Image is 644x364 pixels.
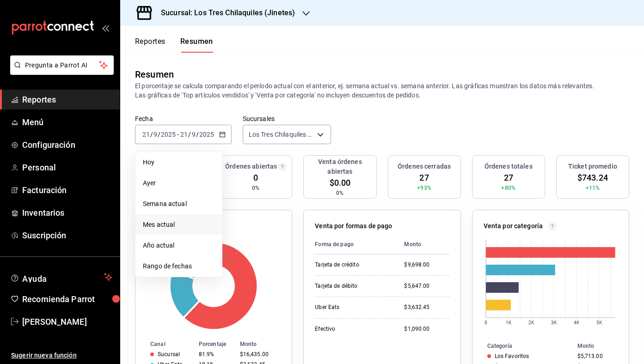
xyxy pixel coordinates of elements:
[315,261,389,269] div: Tarjeta de crédito
[153,7,295,18] h3: Sucursal: Los Tres Chilaquiles (Jinetes)
[315,235,397,255] th: Forma de pago
[596,320,602,325] text: 5K
[153,131,158,138] input: --
[307,157,372,176] h3: Venta órdenes abiertas
[22,293,112,305] span: Recomienda Parrot
[252,184,259,192] span: 0%
[397,235,449,255] th: Monto
[22,139,112,151] span: Configuración
[143,241,215,250] span: Año actual
[485,320,487,325] text: 0
[330,176,351,189] span: $0.00
[315,325,389,333] div: Efectivo
[22,116,112,128] span: Menú
[143,261,215,271] span: Rango de fechas
[504,171,513,184] span: 27
[158,351,180,358] div: Sucursal
[188,131,191,138] span: /
[404,261,449,269] div: $9,698.00
[404,303,449,311] div: $3,632.45
[135,115,232,122] label: Fecha
[160,131,176,138] input: ----
[143,220,215,230] span: Mes actual
[404,325,449,333] div: $1,090.00
[315,303,389,311] div: Uber Eats
[495,353,529,359] div: Los Favoritos
[472,341,574,351] th: Categoría
[404,282,449,290] div: $5,647.00
[180,131,188,138] input: --
[586,184,600,192] span: +11%
[150,131,153,138] span: /
[253,171,258,184] span: 0
[225,162,277,171] h3: Órdenes abiertas
[142,131,150,138] input: --
[315,282,389,290] div: Tarjeta de débito
[135,37,213,53] div: navigation tabs
[577,353,614,359] div: $5,713.00
[25,61,99,70] span: Pregunta a Parrot AI
[143,158,215,167] span: Hoy
[506,320,512,325] text: 1K
[10,55,114,75] button: Pregunta a Parrot AI
[574,341,629,351] th: Monto
[577,171,608,184] span: $743.24
[315,221,392,231] p: Venta por formas de pago
[11,351,112,360] span: Sugerir nueva función
[484,221,543,231] p: Venta por categoría
[135,81,629,100] p: El porcentaje se calcula comparando el período actual con el anterior, ej. semana actual vs. sema...
[22,229,112,242] span: Suscripción
[398,162,451,171] h3: Órdenes cerradas
[143,178,215,188] span: Ayer
[419,171,429,184] span: 27
[191,131,196,138] input: --
[240,351,277,358] div: $16,435.00
[249,130,314,139] span: Los Tres Chilaquiles (Jinetes)
[196,131,199,138] span: /
[236,339,292,349] th: Monto
[243,115,331,122] label: Sucursales
[22,315,112,328] span: [PERSON_NAME]
[551,320,557,325] text: 3K
[143,199,215,209] span: Semana actual
[158,131,160,138] span: /
[180,37,213,53] button: Resumen
[177,131,179,138] span: -
[6,67,114,77] a: Pregunta a Parrot AI
[568,162,617,171] h3: Ticket promedio
[102,24,109,31] button: open_drawer_menu
[22,93,112,106] span: Reportes
[22,184,112,196] span: Facturación
[528,320,534,325] text: 2K
[336,189,343,197] span: 0%
[574,320,580,325] text: 4K
[135,67,174,81] div: Resumen
[199,131,215,138] input: ----
[195,339,236,349] th: Porcentaje
[485,162,533,171] h3: Órdenes totales
[417,184,431,192] span: +93%
[22,272,100,283] span: Ayuda
[135,37,166,53] button: Reportes
[22,161,112,174] span: Personal
[501,184,515,192] span: +80%
[22,206,112,219] span: Inventarios
[199,351,233,358] div: 81.9%
[135,339,195,349] th: Canal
